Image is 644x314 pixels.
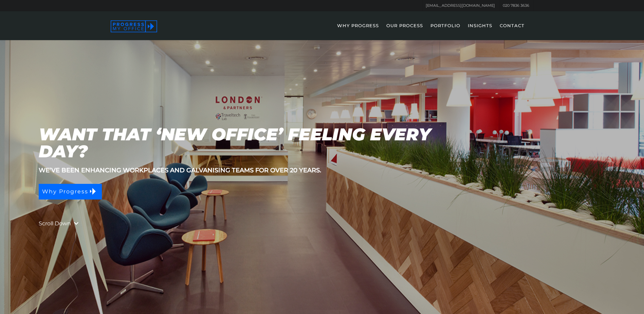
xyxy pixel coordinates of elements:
[383,20,426,40] a: OUR PROCESS
[39,167,605,174] h3: We’ve been enhancing workplaces and galvanising teams for over 20 years.
[39,219,71,228] a: Scroll Down
[496,20,528,40] a: CONTACT
[39,126,457,160] h1: Want that ‘new office’ feeling every day?
[427,20,464,40] a: PORTFOLIO
[464,20,496,40] a: INSIGHTS
[334,20,382,40] a: WHY PROGRESS
[39,184,102,199] a: Why Progress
